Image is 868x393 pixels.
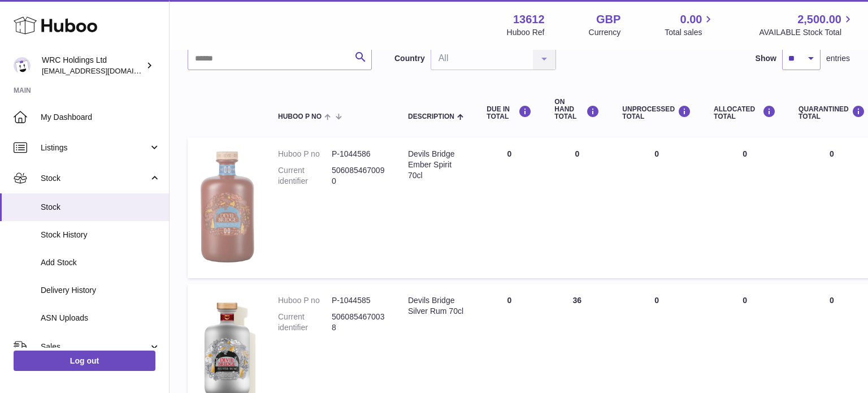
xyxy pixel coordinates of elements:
[487,105,532,120] div: DUE IN TOTAL
[797,12,841,27] span: 2,500.00
[332,312,385,333] dd: 5060854670038
[41,285,160,296] span: Delivery History
[408,113,454,120] span: Description
[830,296,834,305] span: 0
[759,12,854,38] a: 2,500.00 AVAILABLE Stock Total
[702,137,787,278] td: 0
[408,295,464,317] div: Devils Bridge Silver Rum 70cl
[826,53,850,64] span: entries
[475,137,543,278] td: 0
[41,202,160,213] span: Stock
[41,142,149,153] span: Listings
[41,313,160,323] span: ASN Uploads
[41,112,160,123] span: My Dashboard
[332,295,385,306] dd: P-1044585
[680,12,702,27] span: 0.00
[596,12,620,27] strong: GBP
[41,230,160,240] span: Stock History
[554,98,600,121] div: ON HAND Total
[278,312,332,333] dt: Current identifier
[665,12,715,38] a: 0.00 Total sales
[41,257,160,268] span: Add Stock
[42,55,144,76] div: WRC Holdings Ltd
[589,27,621,38] div: Currency
[332,165,385,187] dd: 5060854670090
[830,149,834,158] span: 0
[278,113,322,120] span: Huboo P no
[14,351,155,371] a: Log out
[798,105,865,120] div: QUARANTINED Total
[543,137,611,278] td: 0
[278,165,332,187] dt: Current identifier
[278,295,332,306] dt: Huboo P no
[41,173,149,184] span: Stock
[408,149,464,181] div: Devils Bridge Ember Spirit 70cl
[278,149,332,159] dt: Huboo P no
[14,57,31,74] img: lg@wrcholdings.co.uk
[42,66,166,75] span: [EMAIL_ADDRESS][DOMAIN_NAME]
[759,27,854,38] span: AVAILABLE Stock Total
[513,12,545,27] strong: 13612
[714,105,776,120] div: ALLOCATED Total
[622,105,691,120] div: UNPROCESSED Total
[332,149,385,159] dd: P-1044586
[756,53,776,64] label: Show
[394,53,425,64] label: Country
[41,342,149,352] span: Sales
[507,27,545,38] div: Huboo Ref
[665,27,715,38] span: Total sales
[199,149,255,264] img: product image
[611,137,702,278] td: 0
